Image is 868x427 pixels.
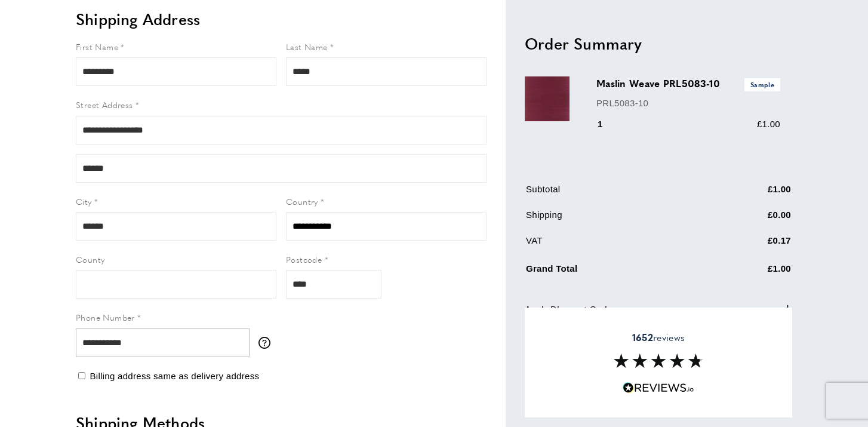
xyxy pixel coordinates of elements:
[632,330,653,344] strong: 1652
[78,372,85,379] input: Billing address same as delivery address
[744,78,780,91] span: Sample
[90,371,259,381] span: Billing address same as delivery address
[632,331,685,343] span: reviews
[709,259,791,285] td: £1.00
[286,195,318,207] span: Country
[76,8,487,30] h2: Shipping Address
[526,182,707,205] td: Subtotal
[76,195,92,207] span: City
[596,96,780,110] p: PRL5083-10
[526,259,707,285] td: Grand Total
[286,253,322,265] span: Postcode
[757,119,780,129] span: £1.00
[76,99,133,110] span: Street Address
[623,382,694,394] img: Reviews.io 5 stars
[526,234,707,257] td: VAT
[596,117,620,131] div: 1
[709,234,791,257] td: £0.17
[76,311,135,323] span: Phone Number
[614,354,703,368] img: Reviews section
[525,32,792,54] h2: Order Summary
[286,41,328,53] span: Last Name
[258,337,276,349] button: More information
[525,302,612,316] span: Apply Discount Code
[525,76,570,121] img: Maslin Weave PRL5083-10
[709,208,791,231] td: £0.00
[596,76,780,91] h3: Maslin Weave PRL5083-10
[76,41,118,53] span: First Name
[76,253,104,265] span: County
[526,208,707,231] td: Shipping
[709,182,791,205] td: £1.00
